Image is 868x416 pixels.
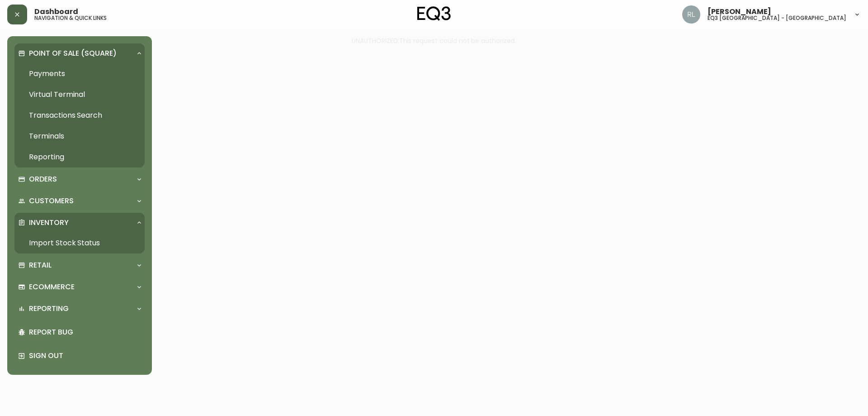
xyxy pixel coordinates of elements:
p: Orders [29,174,57,184]
div: Sign Out [14,344,145,368]
p: Reporting [29,304,69,314]
p: Sign Out [29,351,141,361]
a: Transactions Search [14,105,145,126]
div: Retail [14,255,145,275]
div: Report Bug [14,320,145,344]
div: Point of Sale (Square) [14,43,145,63]
a: Virtual Terminal [14,84,145,105]
p: Ecommerce [29,282,75,292]
span: [PERSON_NAME] [708,8,771,15]
div: Reporting [14,299,145,319]
p: Report Bug [29,327,141,337]
a: Terminals [14,126,145,147]
div: Customers [14,191,145,211]
a: Reporting [14,147,145,167]
p: Customers [29,196,74,206]
h5: eq3 [GEOGRAPHIC_DATA] - [GEOGRAPHIC_DATA] [708,15,846,21]
a: Import Stock Status [14,233,145,253]
a: Payments [14,63,145,84]
p: Point of Sale (Square) [29,48,117,58]
img: logo [417,6,451,21]
p: Retail [29,260,52,270]
div: Orders [14,169,145,189]
div: Ecommerce [14,277,145,297]
p: Inventory [29,218,69,228]
div: Inventory [14,213,145,233]
h5: navigation & quick links [34,15,107,21]
span: Dashboard [34,8,78,15]
img: 91cc3602ba8cb70ae1ccf1ad2913f397 [682,5,700,24]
